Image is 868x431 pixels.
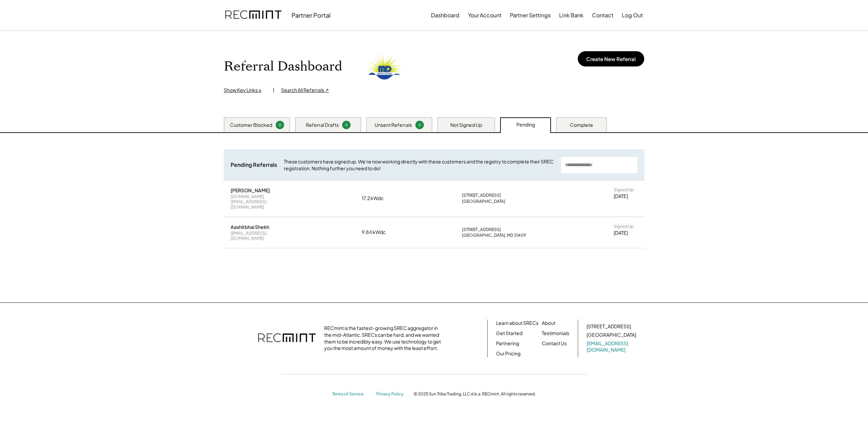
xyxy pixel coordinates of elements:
div: Aashitbhai Shekh [231,224,269,230]
div: Show Key Links ↓ [224,87,266,94]
div: 9.84 kWdc [362,229,396,236]
div: [STREET_ADDRESS] [587,323,631,330]
a: Privacy Policy [376,391,407,397]
button: Partner Settings [510,8,551,22]
h1: Referral Dashboard [224,59,342,75]
div: Pending Referrals [231,161,277,169]
a: [EMAIL_ADDRESS][DOMAIN_NAME] [587,340,637,353]
a: Learn about SRECs [496,320,538,327]
div: Not Signed Up [450,122,482,129]
img: MD-Web-Logo-1.svg [366,48,403,85]
div: [EMAIL_ADDRESS][DOMAIN_NAME] [231,231,295,241]
div: Search All Referrals ↗ [281,87,329,94]
div: © 2025 Sun Tribe Trading, LLC d.b.a. RECmint. All rights reserved. [414,391,536,397]
div: Unsent Referrals [375,122,412,129]
a: Terms of Service [332,391,370,397]
div: Partner Portal [292,11,331,19]
div: [GEOGRAPHIC_DATA] [462,199,505,204]
button: Your Account [468,8,501,22]
div: [GEOGRAPHIC_DATA] [587,332,636,338]
div: Signed Up [614,187,634,193]
a: Our Pricing [496,350,520,357]
div: 0 [277,122,283,128]
div: Pending [516,121,535,128]
div: [STREET_ADDRESS] [462,193,501,198]
button: Log Out [622,8,643,22]
div: [GEOGRAPHIC_DATA], MD 21409 [462,233,526,238]
button: Contact [592,8,613,22]
div: RECmint is the fastest-growing SREC aggregator in the mid-Atlantic. SRECs can be hard, and we wan... [324,325,445,351]
div: [STREET_ADDRESS] [462,227,501,232]
div: Signed Up [614,224,634,229]
a: Contact Us [542,340,567,347]
div: [DATE] [614,230,628,236]
div: Customer Blocked [230,122,272,129]
div: Complete [570,122,593,129]
div: | [273,87,274,94]
div: 17.2 kWdc [362,195,396,202]
div: [DATE] [614,193,628,200]
a: Partnering [496,340,519,347]
button: Link Bank [559,8,584,22]
div: Referral Drafts [306,122,339,129]
img: recmint-logotype%403x.png [258,327,316,350]
img: recmint-logotype%403x.png [225,4,281,27]
div: 0 [343,122,350,128]
div: [DOMAIN_NAME][EMAIL_ADDRESS][DOMAIN_NAME] [231,194,295,210]
a: Testimonials [542,330,569,337]
a: Get Started [496,330,522,337]
div: [PERSON_NAME] [231,187,270,193]
button: Create New Referral [578,51,644,66]
button: Dashboard [431,8,459,22]
a: About [542,320,555,327]
div: These customers have signed up. We're now working directly with these customers and the registry ... [284,158,554,172]
div: 0 [416,122,423,128]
